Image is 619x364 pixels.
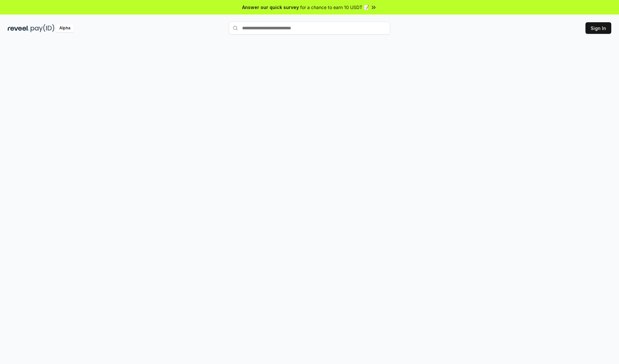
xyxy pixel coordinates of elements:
span: for a chance to earn 10 USDT 📝 [300,4,369,11]
img: pay_id [31,24,54,32]
div: Alpha [56,24,74,32]
button: Sign In [585,22,611,34]
img: reveel_dark [8,24,29,32]
span: Answer our quick survey [242,4,299,11]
